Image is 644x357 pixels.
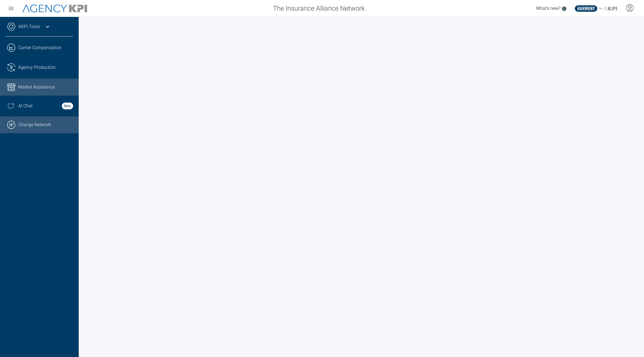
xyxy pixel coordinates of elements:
span: AI Chat [18,103,33,109]
img: AgencyKPI [22,4,87,13]
strong: Beta [62,103,73,109]
span: The Insurance Alliance Network [273,3,365,13]
span: Market Assistance [18,84,55,91]
a: AKPI Tools [18,23,40,30]
span: What's new? [536,6,561,11]
span: Agency Production [18,64,56,71]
